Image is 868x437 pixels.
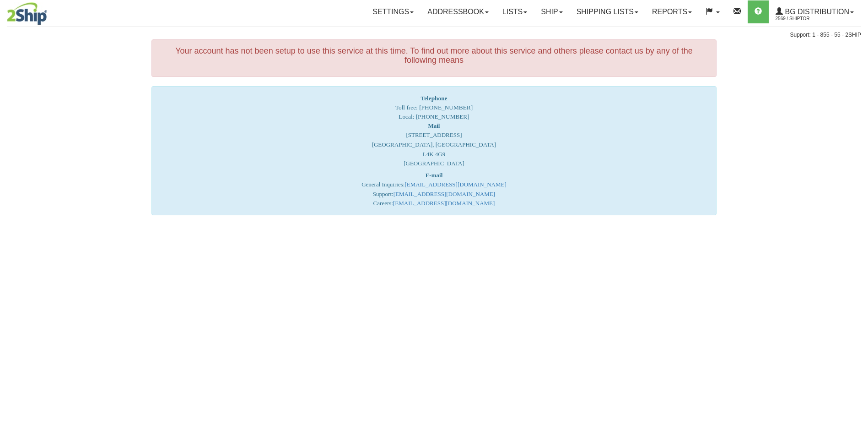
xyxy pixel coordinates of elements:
font: [STREET_ADDRESS] [GEOGRAPHIC_DATA], [GEOGRAPHIC_DATA] L4K 4G9 [GEOGRAPHIC_DATA] [372,122,496,167]
span: BG Distribution [783,8,849,16]
strong: Telephone [421,95,447,102]
a: BG Distribution 2569 / ShipTor [769,0,861,23]
strong: Mail [428,122,440,129]
a: Ship [534,0,569,23]
a: Lists [496,0,534,23]
a: Shipping lists [570,0,645,23]
img: logo2569.jpg [7,2,47,25]
a: Settings [366,0,421,23]
a: [EMAIL_ADDRESS][DOMAIN_NAME] [393,200,495,207]
a: Reports [645,0,699,23]
h4: Your account has not been setup to use this service at this time. To find out more about this ser... [159,47,709,65]
a: Addressbook [421,0,496,23]
a: [EMAIL_ADDRESS][DOMAIN_NAME] [404,181,506,188]
a: [EMAIL_ADDRESS][DOMAIN_NAME] [394,191,495,197]
div: Support: 1 - 855 - 55 - 2SHIP [7,31,861,39]
span: Toll free: [PHONE_NUMBER] Local: [PHONE_NUMBER] [395,95,473,120]
strong: E-mail [426,172,443,179]
font: General Inquiries: Support: Careers: [361,172,507,207]
iframe: chat widget [847,172,867,265]
span: 2569 / ShipTor [776,14,844,23]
